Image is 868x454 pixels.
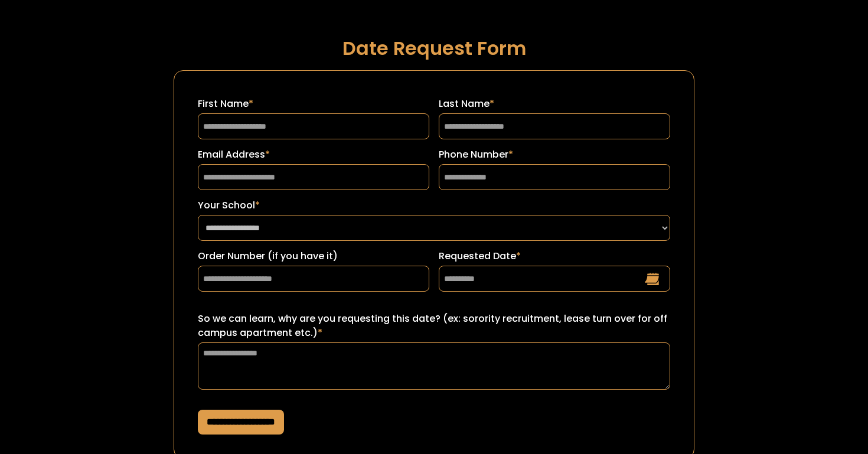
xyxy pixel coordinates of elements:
label: Last Name [439,97,670,111]
label: Your School [198,198,670,213]
label: Requested Date [439,249,670,263]
label: So we can learn, why are you requesting this date? (ex: sorority recruitment, lease turn over for... [198,312,670,340]
label: Email Address [198,148,429,162]
label: First Name [198,97,429,111]
h1: Date Request Form [174,38,694,58]
label: Phone Number [439,148,670,162]
label: Order Number (if you have it) [198,249,429,263]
